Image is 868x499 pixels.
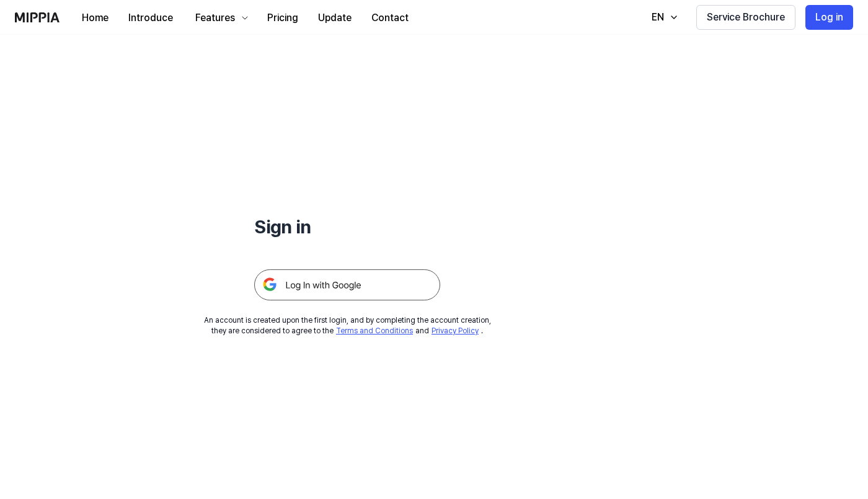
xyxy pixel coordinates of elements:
button: Features [183,6,257,30]
button: EN [639,5,686,30]
div: EN [649,10,666,25]
img: logo [15,12,60,22]
div: An account is created upon the first login, and by completing the account creation, they are cons... [204,315,491,336]
div: Features [193,11,237,25]
button: Service Brochure [696,5,795,30]
button: Update [308,6,361,30]
button: Log in [805,5,853,30]
button: Home [72,6,118,30]
button: Pricing [257,6,308,30]
button: Contact [361,6,418,30]
h1: Sign in [254,214,440,240]
a: Update [308,1,361,35]
button: Introduce [118,6,183,30]
a: Terms and Conditions [336,326,413,335]
a: Privacy Policy [432,326,479,335]
img: 구글 로그인 버튼 [254,269,440,300]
